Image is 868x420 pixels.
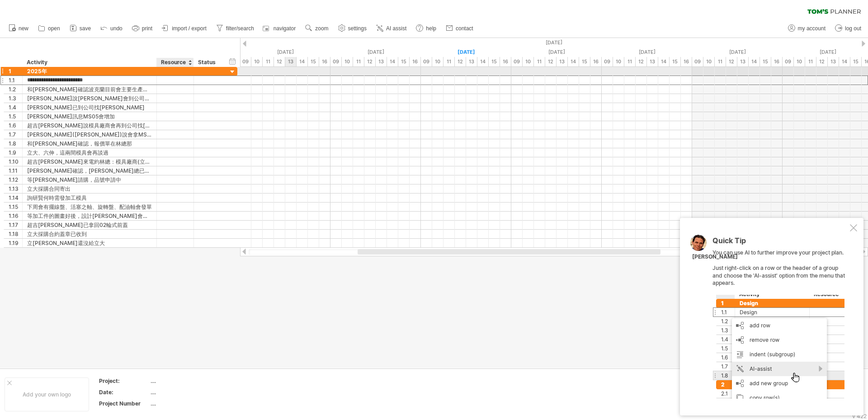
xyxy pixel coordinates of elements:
div: 09 [421,57,432,66]
div: v 422 [852,413,867,420]
span: navigator [274,25,296,32]
div: 14 [297,57,308,66]
div: .... [151,388,226,396]
div: 10 [432,57,443,66]
div: 11 [715,57,726,66]
div: 11 [624,57,636,66]
div: 2025年 [27,67,152,76]
div: 10 [703,57,715,66]
div: Activity [27,58,151,67]
div: 1 [9,67,22,76]
div: 13 [828,57,839,66]
div: 11 [805,57,816,66]
div: .... [151,377,226,385]
div: 16 [681,57,692,66]
div: Resource [161,58,189,67]
span: print [142,25,152,32]
div: 1.15 [9,203,22,211]
div: 12 [455,57,466,66]
div: [PERSON_NAME]說[PERSON_NAME]會到公司找[PERSON_NAME]總談 [27,94,152,103]
div: 11 [443,57,455,66]
div: 超吉[PERSON_NAME]來電約林總：模具廠商(立大) [27,157,152,166]
span: save [80,25,91,32]
div: 11 [534,57,545,66]
div: 12 [364,57,376,66]
span: contact [456,25,473,32]
div: 1.18 [9,230,22,238]
a: import / export [160,23,209,34]
span: zoom [315,25,328,32]
a: save [67,23,94,34]
div: 超吉[PERSON_NAME]說模具廠商會再到公司找[PERSON_NAME]總面談 [27,121,152,130]
div: 13 [647,57,658,66]
a: filter/search [214,23,257,34]
div: 下周會有擺線盤、活塞之軸、旋轉盤、配油軸會發單 [27,203,152,211]
div: 1.19 [9,239,22,247]
span: import / export [172,25,207,32]
div: 15 [579,57,590,66]
div: 1.7 [9,130,22,139]
div: 09 [692,57,703,66]
div: 12 [816,57,828,66]
div: 12 [636,57,647,66]
div: 1.14 [9,193,22,202]
span: help [426,25,436,32]
div: Quick Tip [712,237,848,249]
div: 1.1 [9,76,22,85]
div: 13 [376,57,387,66]
div: [PERSON_NAME]確認，[PERSON_NAME]總已簽名 [27,166,152,175]
div: 1.9 [9,148,22,157]
a: undo [98,23,125,34]
div: 詢研賢何時需發加工模具 [27,193,152,202]
div: Friday, 17 October 2025 [602,47,692,57]
span: log out [845,25,861,32]
a: new [6,23,31,34]
div: 1.8 [9,139,22,148]
div: [PERSON_NAME] [692,253,738,261]
div: 11 [353,57,364,66]
div: 1.3 [9,94,22,103]
div: 14 [387,57,398,66]
div: 1.12 [9,175,22,184]
div: 16 [590,57,602,66]
div: 15 [760,57,771,66]
div: Project: [99,377,149,385]
div: 15 [398,57,410,66]
div: 1.4 [9,103,22,112]
span: my account [798,25,826,32]
div: 14 [749,57,760,66]
div: 09 [602,57,613,66]
div: Monday, 13 October 2025 [240,47,330,57]
div: 15 [308,57,319,66]
div: 16 [500,57,511,66]
div: 等[PERSON_NAME]請購，品號申請中 [27,175,152,184]
div: 等加工件的圖畫好後，設計[PERSON_NAME]會核對超吉模具的3D檔 [27,212,152,220]
div: 14 [658,57,670,66]
div: 12 [274,57,285,66]
div: 13 [737,57,749,66]
div: Thursday, 16 October 2025 [511,47,602,57]
div: [PERSON_NAME]([PERSON_NAME])說會拿MS05的行走馬達前蓋輪式樣品 [27,130,152,139]
a: zoom [303,23,331,34]
div: 16 [319,57,330,66]
div: 14 [568,57,579,66]
div: 10 [613,57,624,66]
div: 1.5 [9,112,22,121]
div: 10 [251,57,263,66]
div: .... [151,400,226,407]
div: 立[PERSON_NAME]還沒給立大 [27,239,152,247]
div: [PERSON_NAME]已到公司找[PERSON_NAME] [27,103,152,112]
div: 1.16 [9,212,22,220]
div: 1.2 [9,85,22,94]
span: AI assist [386,25,406,32]
div: Wednesday, 15 October 2025 [421,47,511,57]
div: 和[PERSON_NAME]確認，報價單在林總那 [27,139,152,148]
span: open [48,25,60,32]
div: Project Number [99,400,149,407]
div: 15 [489,57,500,66]
div: Tuesday, 14 October 2025 [330,47,421,57]
a: navigator [261,23,298,34]
div: 和[PERSON_NAME]確認波克蘭目前會主要生產MS02、MS05 [27,85,152,94]
div: 12 [545,57,557,66]
div: 立大、六伸，這兩間模具會再談過 [27,148,152,157]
